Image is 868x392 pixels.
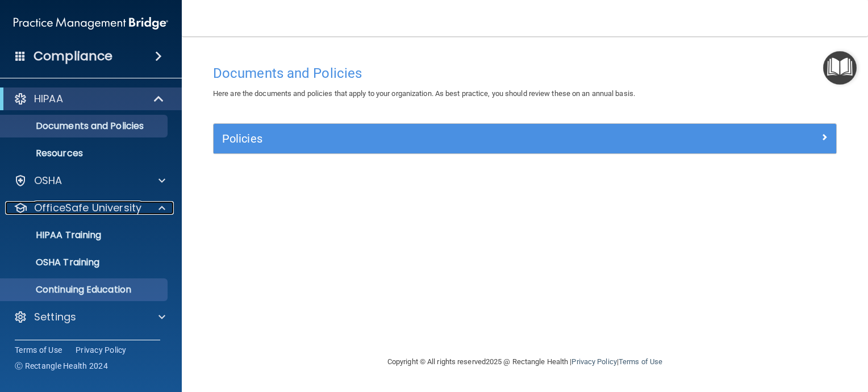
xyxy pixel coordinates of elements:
[14,174,165,187] a: OSHA
[15,360,108,372] span: Ⓒ Rectangle Health 2024
[14,12,168,35] img: PMB logo
[76,344,127,356] a: Privacy Policy
[7,120,162,132] p: Documents and Policies
[14,201,165,215] a: OfficeSafe University
[213,89,635,98] span: Here are the documents and policies that apply to your organization. As best practice, you should...
[222,130,828,148] a: Policies
[823,51,857,85] button: Open Resource Center
[318,344,732,380] div: Copyright © All rights reserved 2025 @ Rectangle Health | |
[14,310,165,324] a: Settings
[7,257,99,268] p: OSHA Training
[7,148,162,159] p: Resources
[34,174,62,187] p: OSHA
[571,357,616,366] a: Privacy Policy
[34,92,63,106] p: HIPAA
[7,284,162,295] p: Continuing Education
[34,201,141,215] p: OfficeSafe University
[14,92,165,106] a: HIPAA
[7,230,101,241] p: HIPAA Training
[213,66,837,81] h4: Documents and Policies
[619,357,662,366] a: Terms of Use
[34,310,76,324] p: Settings
[34,48,112,64] h4: Compliance
[15,344,62,356] a: Terms of Use
[222,132,672,145] h5: Policies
